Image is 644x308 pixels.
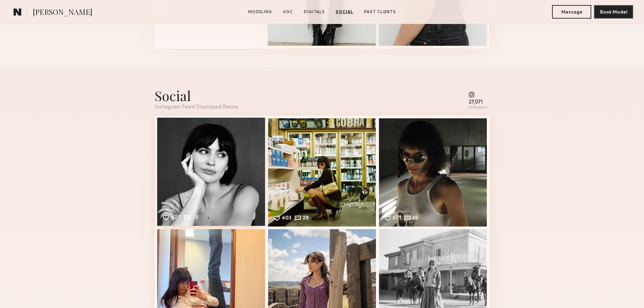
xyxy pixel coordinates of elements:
[594,9,633,15] a: Book Model
[361,9,399,15] a: Past Clients
[282,216,291,222] div: 403
[280,9,296,15] a: UGC
[469,100,487,105] div: 27,071
[245,9,275,15] a: Modeling
[301,9,328,15] a: Digitals
[412,216,419,222] div: 26
[154,104,238,110] div: Instagram Feed Displayed Below
[333,9,356,15] a: Social
[303,216,309,222] div: 28
[594,5,633,19] button: Book Model
[154,87,238,104] div: Social
[552,5,591,19] button: Message
[171,215,181,221] div: 420
[469,105,487,110] div: followers
[392,216,401,222] div: 671
[33,7,92,19] span: [PERSON_NAME]
[192,215,198,221] div: 29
